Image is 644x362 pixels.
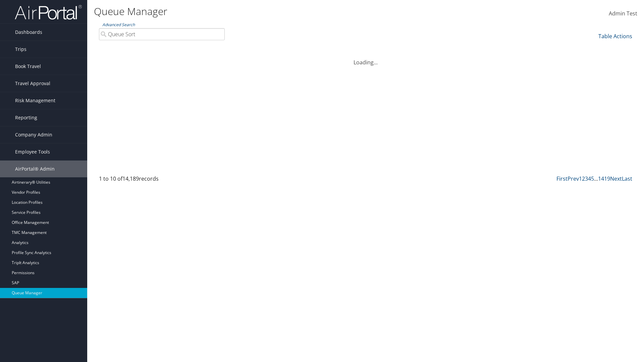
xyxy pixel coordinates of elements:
span: Travel Approval [15,75,50,92]
span: Employee Tools [15,143,50,160]
span: Company Admin [15,126,52,143]
a: Admin Test [609,3,637,24]
a: 3 [585,175,588,182]
a: 5 [591,175,594,182]
h1: Queue Manager [94,4,456,18]
a: Next [610,175,622,182]
input: Advanced Search [99,28,225,40]
span: Dashboards [15,24,42,41]
a: 2 [582,175,585,182]
a: Last [622,175,632,182]
span: Trips [15,41,26,58]
span: Book Travel [15,58,41,75]
a: First [556,175,568,182]
span: Reporting [15,109,37,126]
span: 14,189 [122,175,139,182]
span: Risk Management [15,92,55,109]
a: 4 [588,175,591,182]
a: 1 [579,175,582,182]
img: airportal-logo.png [15,4,82,20]
div: Loading... [94,50,637,66]
a: 1419 [598,175,610,182]
div: 1 to 10 of records [99,175,225,186]
span: AirPortal® Admin [15,161,55,177]
a: Advanced Search [102,22,135,27]
span: … [594,175,598,182]
span: Admin Test [609,10,637,17]
a: Prev [568,175,579,182]
a: Table Actions [598,33,632,40]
